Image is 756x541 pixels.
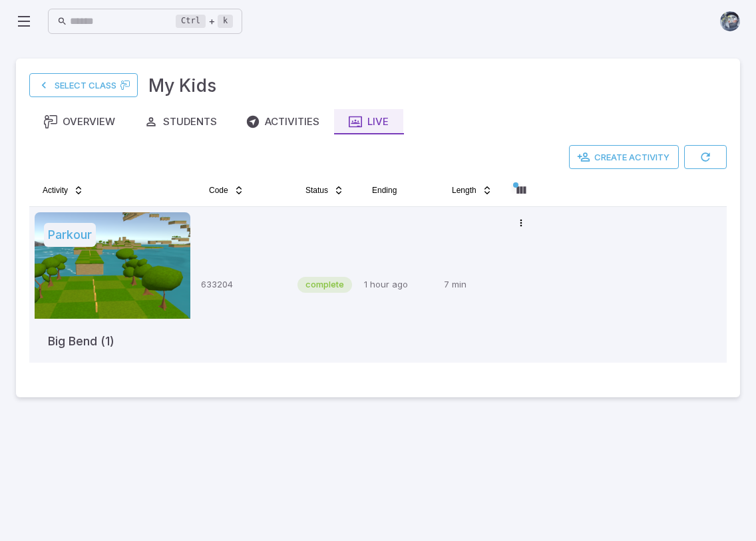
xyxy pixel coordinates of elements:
p: 7 min [444,212,500,357]
h5: Parkour [44,223,96,247]
img: andrew.jpg [720,11,740,31]
div: Students [144,114,217,129]
p: 1 hour ago [364,212,433,357]
button: Status [297,180,352,201]
div: Live [349,114,389,129]
span: Code [209,185,228,196]
span: Status [305,185,328,196]
span: Length [452,185,476,196]
kbd: k [218,15,233,28]
button: Column visibility [510,180,532,201]
p: 633204 [201,212,287,357]
span: Ending [372,185,397,196]
span: Activity [43,185,68,196]
div: Activities [246,114,319,129]
button: Length [444,180,500,201]
button: Create Activity [569,145,679,169]
button: Code [201,180,252,201]
h3: My Kids [148,72,216,98]
button: Ending [364,180,405,201]
span: complete [297,278,352,291]
div: + [176,13,233,29]
div: Overview [44,114,115,129]
button: Activity [35,180,92,201]
a: Select Class [29,73,138,97]
h5: Big Bend (1) [48,319,114,351]
kbd: Ctrl [176,15,206,28]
